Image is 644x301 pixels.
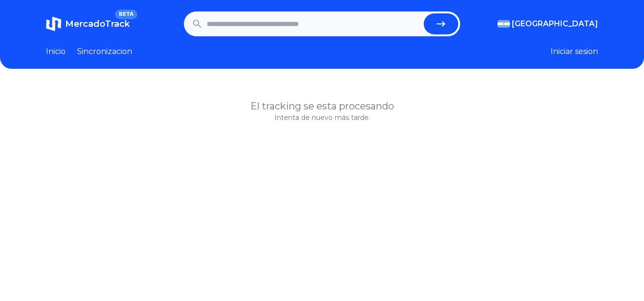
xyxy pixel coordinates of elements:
a: MercadoTrackBETA [46,16,130,32]
span: BETA [115,10,137,19]
img: Argentina [497,20,510,28]
a: Sincronizacion [77,46,132,57]
a: Inicio [46,46,66,57]
span: [GEOGRAPHIC_DATA] [512,18,598,30]
p: Intenta de nuevo más tarde. [46,113,598,122]
img: MercadoTrack [46,16,61,32]
button: Iniciar sesion [551,46,598,57]
h1: El tracking se esta procesando [46,99,598,113]
span: MercadoTrack [65,19,130,29]
button: [GEOGRAPHIC_DATA] [497,18,598,30]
